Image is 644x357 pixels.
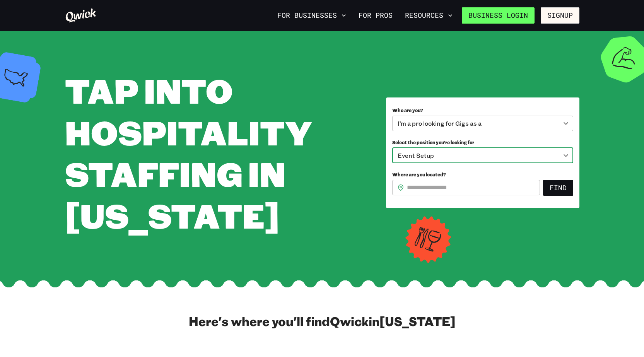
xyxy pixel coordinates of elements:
[274,9,349,22] button: For Businesses
[392,139,474,145] span: Select the position you’re looking for
[392,148,573,163] div: Event Setup
[392,116,573,131] div: I’m a pro looking for Gigs as a
[462,7,535,24] a: Business Login
[541,7,579,24] button: Signup
[543,180,573,196] button: Find
[65,68,312,237] span: Tap into Hospitality Staffing in [US_STATE]
[189,313,456,329] h2: Here's where you'll find Qwick in [US_STATE]
[392,107,423,113] span: Who are you?
[392,171,446,178] span: Where are you located?
[355,9,396,22] a: For Pros
[402,9,456,22] button: Resources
